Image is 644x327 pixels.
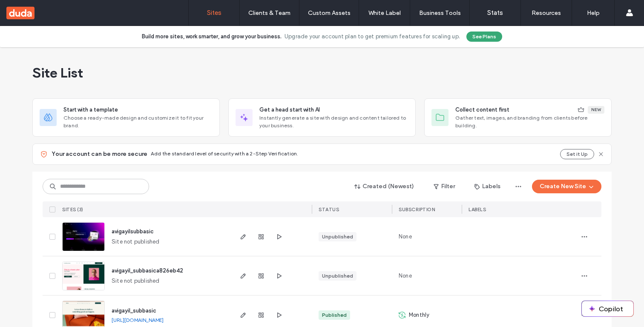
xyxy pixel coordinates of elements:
[425,180,463,193] button: Filter
[532,180,601,193] button: Create New Site
[112,277,160,285] span: Site not published
[587,9,600,17] label: Help
[347,180,422,193] button: Created (Newest)
[52,150,147,158] span: Your account can be more secure
[63,106,118,114] span: Start with a template
[322,233,353,241] div: Unpublished
[368,9,401,17] label: White Label
[112,317,164,323] a: [URL][DOMAIN_NAME]
[467,180,508,193] button: Labels
[399,272,412,280] span: None
[32,64,83,81] span: Site List
[399,232,412,241] span: None
[455,106,509,114] span: Collect content first
[228,98,416,137] div: Get a head start with AIInstantly generate a site with design and content tailored to your business.
[588,106,604,114] div: New
[112,267,183,274] a: avigayil_subbasica826eb42
[32,98,220,137] div: Start with a templateChoose a ready-made design and customize it to fit your brand.
[63,114,213,129] span: Choose a ready-made design and customize it to fit your brand.
[487,9,503,17] label: Stats
[560,149,594,159] button: Set it Up
[62,207,83,212] span: SITES (3)
[308,9,351,17] label: Custom Assets
[319,207,339,212] span: STATUS
[399,207,435,212] span: SUBSCRIPTION
[112,307,156,314] a: avigayil_subbasic
[248,9,290,17] label: Clients & Team
[151,150,298,157] span: Add the standard level of security with a 2-Step Verification.
[424,98,612,137] div: Collect content firstNewGather text, images, and branding from clients before building.
[285,32,460,41] span: Upgrade your account plan to get premium features for scaling up.
[532,9,561,17] label: Resources
[322,311,347,319] div: Published
[419,9,461,17] label: Business Tools
[582,301,633,316] button: Copilot
[455,114,604,129] span: Gather text, images, and branding from clients before building.
[259,106,320,114] span: Get a head start with AI
[409,311,429,319] span: Monthly
[322,272,353,280] div: Unpublished
[469,207,486,212] span: LABELS
[466,32,502,42] button: See Plans
[142,32,282,41] span: Build more sites, work smarter, and grow your business.
[207,9,221,17] label: Sites
[259,114,408,129] span: Instantly generate a site with design and content tailored to your business.
[112,228,154,235] a: avigayilsubbasic
[112,238,160,246] span: Site not published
